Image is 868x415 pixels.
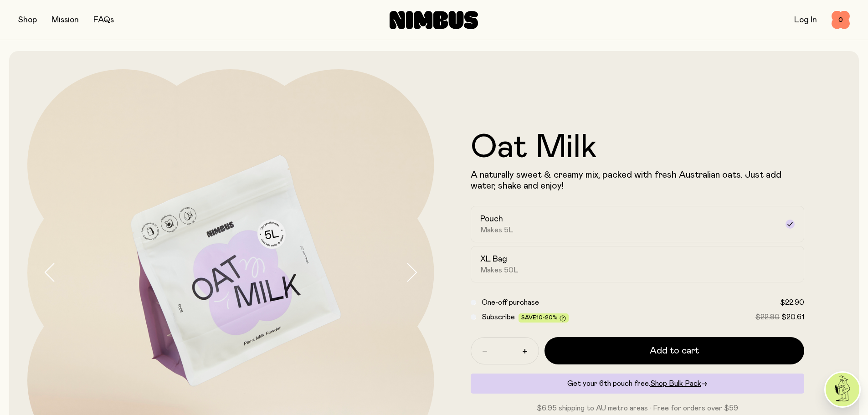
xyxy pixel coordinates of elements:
[480,214,503,225] h2: Pouch
[471,374,805,394] div: Get your 6th pouch free.
[544,337,805,364] button: Add to cart
[650,380,701,387] span: Shop Bulk Pack
[521,315,566,322] span: Save
[51,16,79,24] a: Mission
[480,225,514,235] span: Makes 5L
[482,299,539,306] span: One-off purchase
[471,169,805,191] p: A naturally sweet & creamy mix, packed with fresh Australian oats. Just add water, shake and enjoy!
[93,16,114,24] a: FAQs
[826,373,859,406] img: agent
[480,266,519,275] span: Makes 50L
[755,313,780,321] span: $22.90
[650,344,699,357] span: Add to cart
[482,313,515,321] span: Subscribe
[480,254,507,265] h2: XL Bag
[781,313,804,321] span: $20.61
[832,11,850,29] button: 0
[650,380,708,387] a: Shop Bulk Pack→
[794,16,817,24] a: Log In
[471,131,805,164] h1: Oat Milk
[471,403,805,414] p: $6.95 shipping to AU metro areas · Free for orders over $59
[780,299,804,306] span: $22.90
[536,315,558,320] span: 10-20%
